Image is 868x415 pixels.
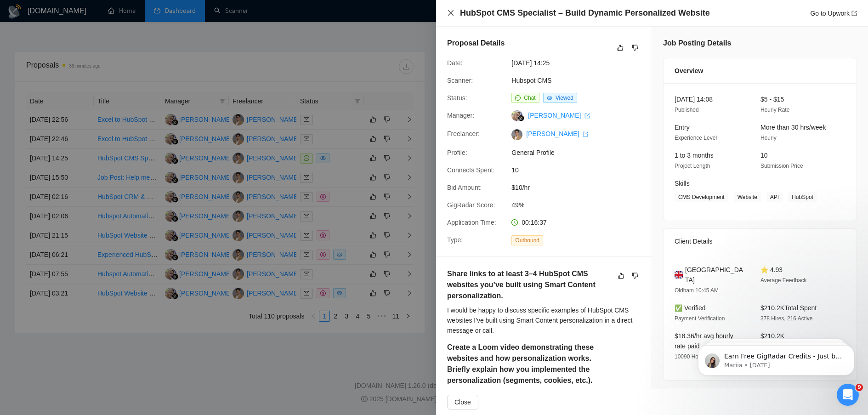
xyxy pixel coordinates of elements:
[447,201,495,209] span: GigRadar Score:
[524,95,535,101] span: Chat
[584,113,590,119] span: export
[760,135,777,141] span: Hourly
[454,397,471,407] span: Close
[511,182,649,193] span: $10/hr
[685,265,746,285] span: [GEOGRAPHIC_DATA]
[675,96,713,103] span: [DATE] 14:08
[810,10,857,17] a: Go to Upworkexport
[760,277,807,284] span: Average Feedback
[675,229,845,254] div: Client Details
[618,272,624,279] span: like
[511,200,649,210] span: 49%
[511,235,543,245] span: Outbound
[675,180,690,187] span: Skills
[675,124,690,131] span: Entry
[630,270,641,281] button: dislike
[447,149,467,156] span: Profile:
[447,219,496,226] span: Application Time:
[675,107,699,113] span: Published
[851,11,857,16] span: export
[511,129,522,140] img: c1GXWDYvW1g6O0SYbXx0R0FxXFjb90V1lJywe_k0aHFu_rGG5Xu5m9sEpH3EoINX5V
[632,272,638,279] span: dislike
[447,112,474,119] span: Manager:
[760,107,789,113] span: Hourly Rate
[526,130,588,137] a: [PERSON_NAME] export
[511,165,649,175] span: 10
[447,94,467,102] span: Status:
[675,332,733,350] span: $18.36/hr avg hourly rate paid
[447,9,454,17] button: Close
[447,166,495,174] span: Connects Spent:
[460,7,710,19] h4: HubSpot CMS Specialist – Build Dynamic Personalized Website
[760,163,803,169] span: Submission Price
[447,9,454,17] span: close
[760,304,817,312] span: $210.2K Total Spent
[511,148,649,158] span: General Profile
[734,192,761,202] span: Website
[788,192,817,202] span: HubSpot
[447,77,473,84] span: Scanner:
[447,236,463,244] span: Type:
[511,219,518,226] span: clock-circle
[528,112,590,119] a: [PERSON_NAME] export
[617,44,624,51] span: like
[556,95,573,101] span: Viewed
[583,131,588,137] span: export
[447,130,480,137] span: Freelancer:
[663,38,731,49] h5: Job Posting Details
[447,59,462,67] span: Date:
[518,115,524,121] img: gigradar-bm.png
[447,342,612,386] h5: Create a Loom video demonstrating these websites and how personalization works. Briefly explain h...
[675,353,706,360] span: 10090 Hours
[760,96,784,103] span: $5 - $15
[856,384,863,391] span: 9
[675,163,710,169] span: Project Length
[511,77,551,84] a: Hubspot CMS
[675,287,719,294] span: Oldham 10:45 AM
[447,395,478,409] button: Close
[766,192,783,202] span: API
[760,124,826,131] span: More than 30 hrs/week
[675,66,703,76] span: Overview
[837,384,859,406] iframe: Intercom live chat
[675,388,845,413] div: Job Description
[615,42,626,53] button: like
[760,266,783,273] span: ⭐ 4.93
[675,315,725,322] span: Payment Verification
[675,304,706,312] span: ✅ Verified
[675,152,714,159] span: 1 to 3 months
[522,219,547,226] span: 00:16:37
[447,184,482,191] span: Bid Amount:
[447,305,641,335] div: I would be happy to discuss specific examples of HubSpot CMS websites I've built using Smart Cont...
[515,95,521,101] span: message
[511,58,649,68] span: [DATE] 14:25
[630,42,641,53] button: dislike
[616,270,627,281] button: like
[760,315,812,322] span: 378 Hires, 216 Active
[632,44,638,51] span: dislike
[684,326,868,390] iframe: Intercom notifications message
[447,268,612,301] h5: Share links to at least 3–4 HubSpot CMS websites you’ve built using Smart Content personalization.
[675,192,728,202] span: CMS Development
[447,38,505,49] h5: Proposal Details
[675,135,717,141] span: Experience Level
[547,95,552,101] span: eye
[675,270,683,280] img: 🇬🇧
[760,152,768,159] span: 10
